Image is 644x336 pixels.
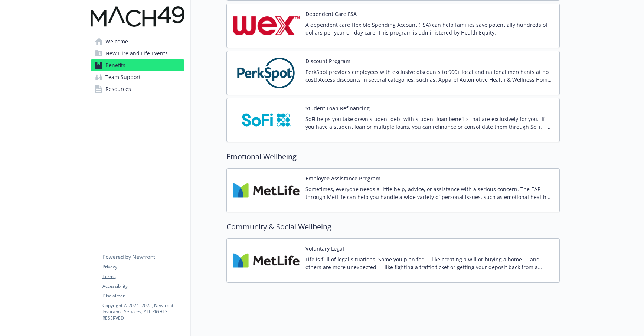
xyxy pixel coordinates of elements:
[305,255,553,271] p: Life is full of legal situations. Some you plan for — like creating a will or buying a home — and...
[233,10,300,42] img: Wex Inc. carrier logo
[233,57,300,89] img: PerkSpot carrier logo
[105,59,125,71] span: Benefits
[305,57,350,65] button: Discount Program
[305,104,370,112] button: Student Loan Refinancing
[226,221,560,232] h2: Community & Social Wellbeing
[105,36,128,48] span: Welcome
[233,245,300,276] img: Metlife Inc carrier logo
[91,59,184,71] a: Benefits
[305,68,553,84] p: PerkSpot provides employees with exclusive discounts to 900+ local and national merchants at no c...
[102,302,184,321] p: Copyright © 2024 - 2025 , Newfront Insurance Services, ALL RIGHTS RESERVED
[305,245,344,252] button: Voluntary Legal
[102,273,184,280] a: Terms
[91,71,184,83] a: Team Support
[233,104,300,136] img: SoFi carrier logo
[305,10,357,18] button: Dependent Care FSA
[226,151,560,162] h2: Emotional Wellbeing
[305,115,553,131] p: SoFi helps you take down student debt with student loan benefits that are exclusively for you. If...
[105,83,131,95] span: Resources
[91,83,184,95] a: Resources
[105,48,168,59] span: New Hire and Life Events
[305,21,553,36] p: A dependent care Flexible Spending Account (FSA) can help families save potentially hundreds of d...
[305,174,380,182] button: Employee Assistance Program
[91,48,184,59] a: New Hire and Life Events
[233,174,300,206] img: Metlife Inc carrier logo
[91,36,184,48] a: Welcome
[102,293,184,299] a: Disclaimer
[105,71,141,83] span: Team Support
[305,185,553,201] p: Sometimes, everyone needs a little help, advice, or assistance with a serious concern. The EAP th...
[102,264,184,270] a: Privacy
[102,283,184,290] a: Accessibility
